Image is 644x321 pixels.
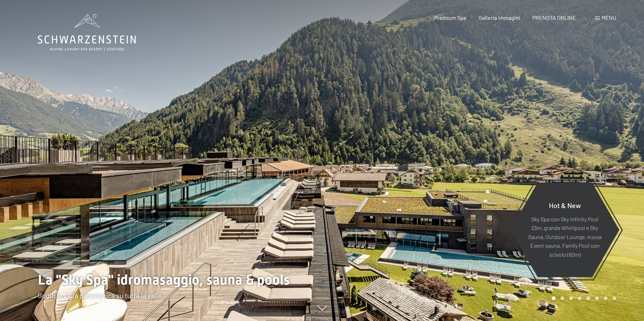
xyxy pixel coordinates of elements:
div: Carousel Page 2 [560,296,564,300]
span: Hot & New [549,201,581,209]
a: PRENOTA ONLINE [532,14,576,21]
div: Carousel Page 8 [612,296,616,300]
a: Hot & New Sky Spa con Sky infinity Pool 23m, grande Whirlpool e Sky Sauna, Outdoor Lounge, nuova ... [510,182,620,278]
div: Carousel Page 1 (Current Slide) [552,296,556,300]
div: Carousel Page 6 [595,296,599,300]
span: Menu [602,14,616,21]
div: Carousel Pagination [549,296,616,300]
div: Carousel Page 3 [569,296,573,300]
a: Premium Spa [434,14,466,21]
p: Sky Spa con Sky infinity Pool 23m, grande Whirlpool e Sky Sauna, Outdoor Lounge, nuova Event saun... [527,214,602,259]
div: Carousel Page 7 [604,296,608,300]
a: Galleria immagini [479,14,520,21]
div: Carousel Page 5 [586,296,590,300]
div: Carousel Page 4 [578,296,582,300]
